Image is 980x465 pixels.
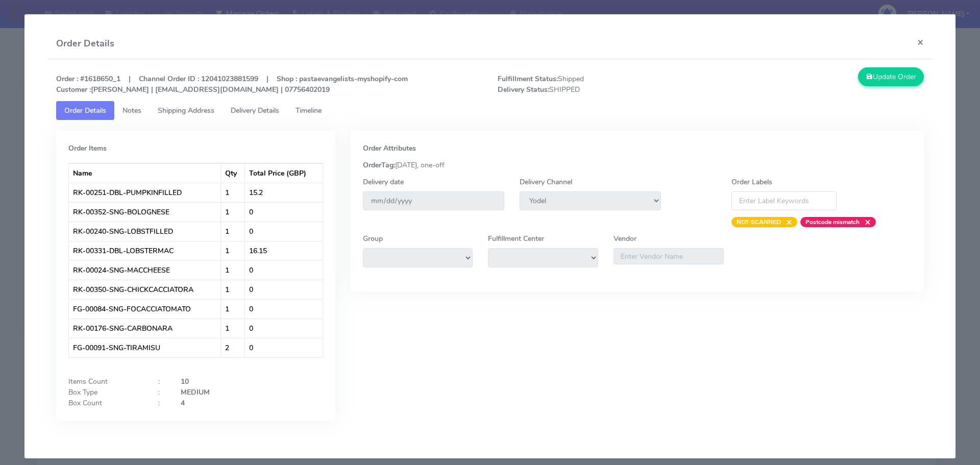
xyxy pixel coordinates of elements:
strong: NOT-SCANNED [737,218,781,226]
strong: OrderTag: [363,160,395,170]
strong: Order Items [68,143,107,153]
div: [DATE], one-off [355,160,920,170]
td: RK-00251-DBL-PUMPKINFILLED [69,183,222,202]
td: 1 [221,241,245,260]
span: Timeline [296,106,322,115]
strong: Customer : [56,85,91,94]
label: Delivery Channel [520,177,572,187]
th: Total Price (GBP) [245,163,322,183]
span: Shipping Address [158,106,214,115]
strong: Order Attributes [363,143,416,153]
span: × [781,217,792,227]
label: Group [363,233,383,244]
strong: 4 [181,398,185,408]
td: RK-00350-SNG-CHICKCACCIATORA [69,280,222,299]
strong: Delivery Status: [498,85,549,94]
td: 0 [245,222,322,241]
span: Order Details [64,106,106,115]
h4: Order Details [56,37,114,51]
button: Update Order [858,67,924,86]
td: RK-00240-SNG-LOBSTFILLED [69,222,222,241]
strong: MEDIUM [181,387,210,397]
td: 2 [221,338,245,357]
td: FG-00084-SNG-FOCACCIATOMATO [69,299,222,319]
td: 0 [245,338,322,357]
td: 1 [221,299,245,319]
td: 1 [221,202,245,222]
div: : [151,387,173,398]
span: Shipped SHIPPED [490,74,711,95]
div: : [151,398,173,408]
td: 0 [245,260,322,280]
input: Enter Label Keywords [731,191,837,210]
strong: Order : #1618650_1 | Channel Order ID : 12041023881599 | Shop : pastaevangelists-myshopify-com [P... [56,74,408,94]
td: 15.2 [245,183,322,202]
td: 1 [221,222,245,241]
div: : [151,376,173,387]
td: 1 [221,319,245,338]
td: 0 [245,280,322,299]
th: Name [69,163,222,183]
div: Box Count [61,398,151,408]
td: 16.15 [245,241,322,260]
td: RK-00352-SNG-BOLOGNESE [69,202,222,222]
td: 1 [221,260,245,280]
th: Qty [221,163,245,183]
td: RK-00176-SNG-CARBONARA [69,319,222,338]
div: Box Type [61,387,151,398]
button: Close [909,29,932,56]
td: 1 [221,183,245,202]
td: 0 [245,319,322,338]
strong: Fulfillment Status: [498,74,558,84]
td: RK-00331-DBL-LOBSTERMAC [69,241,222,260]
span: Notes [122,106,141,115]
span: Delivery Details [231,106,279,115]
label: Fulfillment Center [488,233,544,244]
label: Order Labels [731,177,772,187]
td: 0 [245,202,322,222]
td: 1 [221,280,245,299]
td: RK-00024-SNG-MACCHEESE [69,260,222,280]
strong: 10 [181,377,189,386]
ul: Tabs [56,101,924,120]
strong: Postcode mismatch [805,218,860,226]
span: × [860,217,871,227]
input: Enter Vendor Name [614,248,724,264]
label: Vendor [614,233,636,244]
div: Items Count [61,376,151,387]
label: Delivery date [363,177,404,187]
td: FG-00091-SNG-TIRAMISU [69,338,222,357]
td: 0 [245,299,322,319]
